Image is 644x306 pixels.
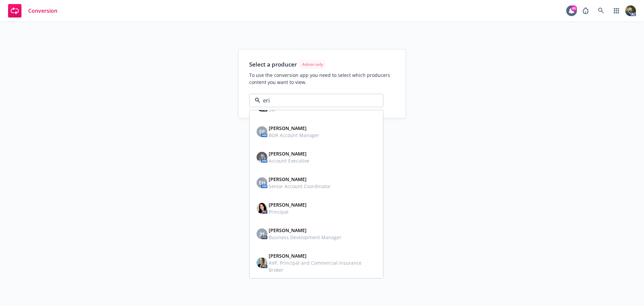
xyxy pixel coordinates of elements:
span: AVP, Principal and Commercial Insurance Broker [269,259,375,273]
span: To use the conversion app you need to select which producers content you want to view. [249,72,395,86]
a: Switch app [610,4,623,17]
input: Search for a producer... [260,96,370,104]
span: Conversion [28,8,57,13]
span: Account Executive [269,157,309,164]
span: EH [259,179,265,186]
strong: [PERSON_NAME] [269,227,307,233]
span: Business Development Manager [269,234,341,241]
img: photo [257,257,267,268]
strong: [PERSON_NAME] [269,202,307,208]
span: EP [259,128,265,135]
img: photo [257,152,267,163]
img: photo [257,203,267,214]
span: BOR Account Manager [269,132,319,139]
span: Admin only [302,61,323,68]
a: Search [594,4,608,17]
a: Conversion [5,1,60,20]
strong: [PERSON_NAME] [269,125,307,131]
img: photo [625,5,636,16]
span: Senior Account Coordinator [269,183,331,190]
a: Report a Bug [579,4,592,17]
span: JH [260,230,265,237]
h1: Select a producer [249,61,297,68]
div: 46 [571,5,577,11]
span: Principal [269,208,307,215]
strong: [PERSON_NAME] [269,176,307,182]
strong: [PERSON_NAME] [269,150,307,157]
strong: [PERSON_NAME] [269,253,307,259]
